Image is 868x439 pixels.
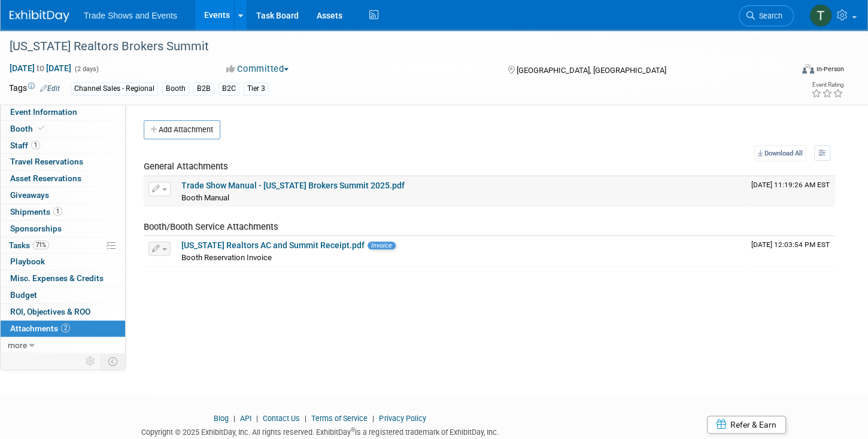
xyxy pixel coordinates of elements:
[61,324,70,333] span: 2
[351,426,355,433] sup: ®
[10,173,81,183] span: Asset Reservations
[40,84,60,93] a: Edit
[802,64,814,74] img: Format-Inperson.png
[5,36,773,57] div: [US_STATE] Realtors Brokers Summit
[10,290,37,300] span: Budget
[1,170,125,187] a: Asset Reservations
[809,4,832,27] img: Tiff Wagner
[816,65,844,74] div: In-Person
[1,221,125,237] a: Sponsorships
[181,240,365,250] a: [US_STATE] Realtors AC and Summit Receipt.pdf
[240,414,251,423] a: API
[10,10,69,22] img: ExhibitDay
[263,414,300,423] a: Contact Us
[1,254,125,270] a: Playbook
[253,414,261,423] span: |
[71,83,158,95] div: Channel Sales - Regional
[10,307,90,316] span: ROI, Objectives & ROO
[31,141,40,150] span: 1
[218,83,239,95] div: B2C
[1,187,125,203] a: Giveaways
[754,145,806,161] a: Download All
[10,273,104,283] span: Misc. Expenses & Credits
[10,207,62,217] span: Shipments
[517,66,666,75] span: [GEOGRAPHIC_DATA], [GEOGRAPHIC_DATA]
[9,82,60,96] td: Tags
[214,414,229,423] a: Blog
[1,337,125,353] a: more
[144,221,278,232] span: Booth/Booth Service Attachments
[10,324,70,333] span: Attachments
[9,240,49,250] span: Tasks
[739,5,794,26] a: Search
[38,125,44,132] i: Booth reservation complete
[755,11,782,20] span: Search
[302,414,309,423] span: |
[10,224,62,233] span: Sponsorships
[1,104,125,120] a: Event Information
[144,161,228,172] span: General Attachments
[144,120,220,139] button: Add Attachment
[10,190,49,200] span: Giveaways
[84,11,177,20] span: Trade Shows and Events
[8,340,27,350] span: more
[1,154,125,170] a: Travel Reservations
[181,193,229,202] span: Booth Manual
[720,62,845,80] div: Event Format
[9,63,72,74] span: [DATE] [DATE]
[368,242,396,249] span: Invoice
[33,240,49,249] span: 71%
[1,304,125,320] a: ROI, Objectives & ROO
[369,414,377,423] span: |
[181,181,405,190] a: Trade Show Manual - [US_STATE] Brokers Summit 2025.pdf
[751,240,830,249] span: Upload Timestamp
[222,63,293,75] button: Committed
[162,83,189,95] div: Booth
[1,287,125,303] a: Budget
[193,83,214,95] div: B2B
[80,353,101,369] td: Personalize Event Tab Strip
[746,236,835,266] td: Upload Timestamp
[1,270,125,286] a: Misc. Expenses & Credits
[9,424,631,438] div: Copyright © 2025 ExhibitDay, Inc. All rights reserved. ExhibitDay is a registered trademark of Ex...
[1,121,125,137] a: Booth
[311,414,368,423] a: Terms of Service
[811,82,843,88] div: Event Rating
[1,204,125,220] a: Shipments1
[10,124,47,133] span: Booth
[746,176,835,206] td: Upload Timestamp
[74,65,99,73] span: (2 days)
[1,321,125,337] a: Attachments2
[10,157,83,166] span: Travel Reservations
[101,353,126,369] td: Toggle Event Tabs
[35,63,46,73] span: to
[230,414,238,423] span: |
[10,141,40,150] span: Staff
[10,257,45,266] span: Playbook
[181,253,272,262] span: Booth Reservation Invoice
[10,107,77,117] span: Event Information
[707,416,786,434] a: Refer & Earn
[1,138,125,154] a: Staff1
[379,414,426,423] a: Privacy Policy
[751,181,830,189] span: Upload Timestamp
[1,237,125,254] a: Tasks71%
[244,83,269,95] div: Tier 3
[53,207,62,216] span: 1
